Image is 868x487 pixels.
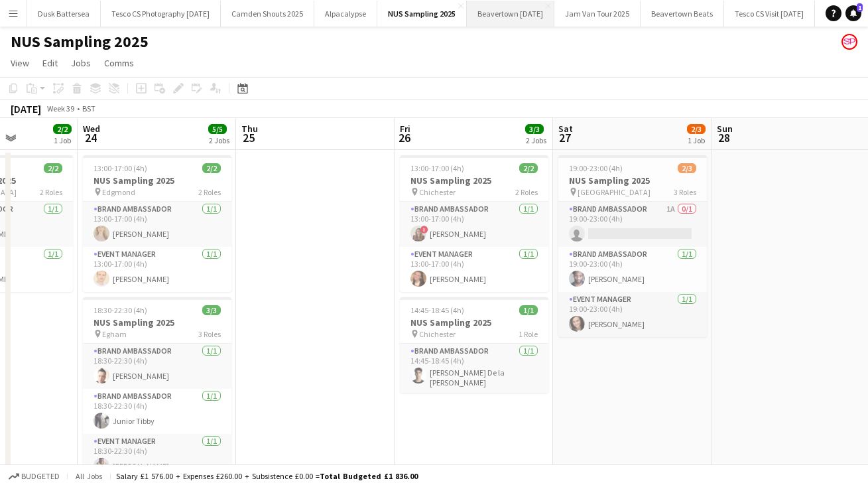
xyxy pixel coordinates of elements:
[102,187,135,197] span: Edgmond
[558,247,707,292] app-card-role: Brand Ambassador1/119:00-23:00 (4h)[PERSON_NAME]
[221,1,314,27] button: Camden Shouts 2025
[420,226,428,234] span: !
[44,163,62,173] span: 2/2
[104,57,134,69] span: Comms
[83,247,231,292] app-card-role: Event Manager1/113:00-17:00 (4h)[PERSON_NAME]
[5,54,34,72] a: View
[857,3,863,12] span: 1
[556,130,573,145] span: 27
[678,163,696,173] span: 2/3
[314,1,377,27] button: Alpacalypse
[53,124,72,134] span: 2/2
[845,5,861,21] a: 1
[116,471,418,481] div: Salary £1 576.00 + Expenses £260.00 + Subsistence £0.00 =
[209,135,229,145] div: 2 Jobs
[83,434,231,479] app-card-role: Event Manager1/118:30-22:30 (4h)[PERSON_NAME]
[558,292,707,337] app-card-role: Event Manager1/119:00-23:00 (4h)[PERSON_NAME]
[202,163,221,173] span: 2/2
[83,202,231,247] app-card-role: Brand Ambassador1/113:00-17:00 (4h)[PERSON_NAME]
[519,329,538,339] span: 1 Role
[83,155,231,292] app-job-card: 13:00-17:00 (4h)2/2NUS Sampling 2025 Edgmond2 RolesBrand Ambassador1/113:00-17:00 (4h)[PERSON_NAM...
[7,469,62,484] button: Budgeted
[208,124,227,134] span: 5/5
[83,344,231,389] app-card-role: Brand Ambassador1/118:30-22:30 (4h)[PERSON_NAME]
[202,305,221,315] span: 3/3
[71,57,91,69] span: Jobs
[400,297,548,393] app-job-card: 14:45-18:45 (4h)1/1NUS Sampling 2025 Chichester1 RoleBrand Ambassador1/114:45-18:45 (4h)[PERSON_N...
[525,124,544,134] span: 3/3
[54,135,71,145] div: 1 Job
[410,163,464,173] span: 13:00-17:00 (4h)
[37,54,63,72] a: Edit
[83,174,231,186] h3: NUS Sampling 2025
[515,187,538,197] span: 2 Roles
[400,123,410,135] span: Fri
[519,305,538,315] span: 1/1
[320,471,418,481] span: Total Budgeted £1 836.00
[400,316,548,328] h3: NUS Sampling 2025
[526,135,546,145] div: 2 Jobs
[81,130,100,145] span: 24
[554,1,641,27] button: Jam Van Tour 2025
[11,32,149,52] h1: NUS Sampling 2025
[419,329,456,339] span: Chichester
[410,305,464,315] span: 14:45-18:45 (4h)
[558,123,573,135] span: Sat
[558,155,707,337] app-job-card: 19:00-23:00 (4h)2/3NUS Sampling 2025 [GEOGRAPHIC_DATA]3 RolesBrand Ambassador1A0/119:00-23:00 (4h...
[688,135,705,145] div: 1 Job
[44,104,77,113] span: Week 39
[42,57,58,69] span: Edit
[674,187,696,197] span: 3 Roles
[398,130,410,145] span: 26
[641,1,724,27] button: Beavertown Beats
[400,344,548,393] app-card-role: Brand Ambassador1/114:45-18:45 (4h)[PERSON_NAME] De la [PERSON_NAME]
[239,130,258,145] span: 25
[400,247,548,292] app-card-role: Event Manager1/113:00-17:00 (4h)[PERSON_NAME]
[400,202,548,247] app-card-role: Brand Ambassador1/113:00-17:00 (4h)![PERSON_NAME]
[400,155,548,292] app-job-card: 13:00-17:00 (4h)2/2NUS Sampling 2025 Chichester2 RolesBrand Ambassador1/113:00-17:00 (4h)![PERSON...
[101,1,221,27] button: Tesco CS Photography [DATE]
[11,57,29,69] span: View
[841,34,857,50] app-user-avatar: Soozy Peters
[715,130,733,145] span: 28
[241,123,258,135] span: Thu
[569,163,623,173] span: 19:00-23:00 (4h)
[724,1,815,27] button: Tesco CS Visit [DATE]
[40,187,62,197] span: 2 Roles
[102,329,127,339] span: Egham
[558,202,707,247] app-card-role: Brand Ambassador1A0/119:00-23:00 (4h)
[83,297,231,479] app-job-card: 18:30-22:30 (4h)3/3NUS Sampling 2025 Egham3 RolesBrand Ambassador1/118:30-22:30 (4h)[PERSON_NAME]...
[27,1,101,27] button: Dusk Battersea
[66,54,96,72] a: Jobs
[558,174,707,186] h3: NUS Sampling 2025
[93,305,147,315] span: 18:30-22:30 (4h)
[419,187,456,197] span: Chichester
[717,123,733,135] span: Sun
[198,329,221,339] span: 3 Roles
[99,54,139,72] a: Comms
[83,389,231,434] app-card-role: Brand Ambassador1/118:30-22:30 (4h)Junior Tibby
[467,1,554,27] button: Beavertown [DATE]
[83,316,231,328] h3: NUS Sampling 2025
[21,472,60,481] span: Budgeted
[73,471,105,481] span: All jobs
[687,124,706,134] span: 2/3
[519,163,538,173] span: 2/2
[578,187,651,197] span: [GEOGRAPHIC_DATA]
[82,104,95,113] div: BST
[11,102,41,115] div: [DATE]
[93,163,147,173] span: 13:00-17:00 (4h)
[400,174,548,186] h3: NUS Sampling 2025
[377,1,467,27] button: NUS Sampling 2025
[198,187,221,197] span: 2 Roles
[83,123,100,135] span: Wed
